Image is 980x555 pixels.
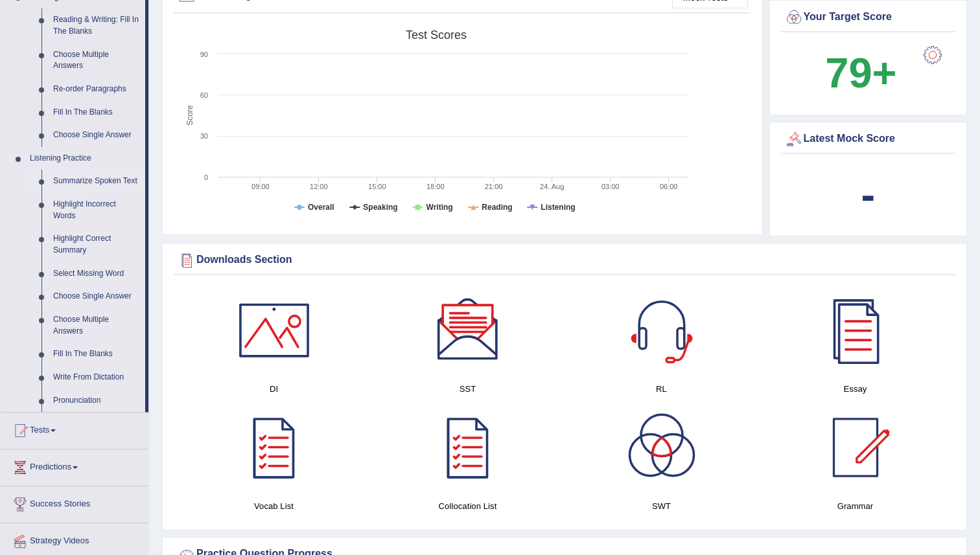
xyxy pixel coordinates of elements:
a: Fill In The Blanks [47,343,145,366]
text: 06:00 [660,183,678,190]
div: Downloads Section [177,251,952,270]
tspan: 24. Aug [540,183,564,190]
tspan: Speaking [363,203,397,212]
b: 79+ [825,49,896,96]
a: Choose Single Answer [47,124,145,147]
a: Success Stories [1,486,148,519]
a: Listening Practice [24,147,145,170]
tspan: Overall [308,203,334,212]
text: 09:00 [251,183,270,190]
text: 12:00 [310,183,328,190]
text: 15:00 [368,183,386,190]
a: Fill In The Blanks [47,101,145,124]
h4: Collocation List [377,499,558,513]
tspan: Writing [426,203,453,212]
tspan: Score [185,105,194,126]
a: Choose Multiple Answers [47,43,145,78]
a: Choose Single Answer [47,285,145,308]
a: Summarize Spoken Text [47,170,145,193]
h4: Essay [765,382,946,396]
a: Highlight Incorrect Words [47,193,145,227]
div: Your Target Score [784,8,953,27]
a: Pronunciation [47,389,145,413]
h4: SWT [571,499,752,513]
a: Tests [1,413,148,445]
a: Highlight Correct Summary [47,227,145,262]
tspan: Reading [482,203,512,212]
h4: Grammar [765,499,946,513]
tspan: Listening [541,203,575,212]
a: Write From Dictation [47,366,145,389]
h4: DI [183,382,364,396]
div: Latest Mock Score [784,130,953,149]
text: 60 [200,91,208,99]
a: Re-order Paragraphs [47,78,145,101]
text: 90 [200,51,208,58]
h4: Vocab List [183,499,364,513]
text: 30 [200,132,208,140]
text: 03:00 [601,183,620,190]
text: 21:00 [485,183,503,190]
a: Predictions [1,449,148,482]
tspan: Test scores [406,28,467,41]
a: Select Missing Word [47,262,145,286]
text: 18:00 [426,183,445,190]
b: - [861,171,875,218]
h4: SST [377,382,558,396]
a: Choose Multiple Answers [47,308,145,343]
h4: RL [571,382,752,396]
text: 0 [204,174,208,181]
a: Reading & Writing: Fill In The Blanks [47,8,145,43]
